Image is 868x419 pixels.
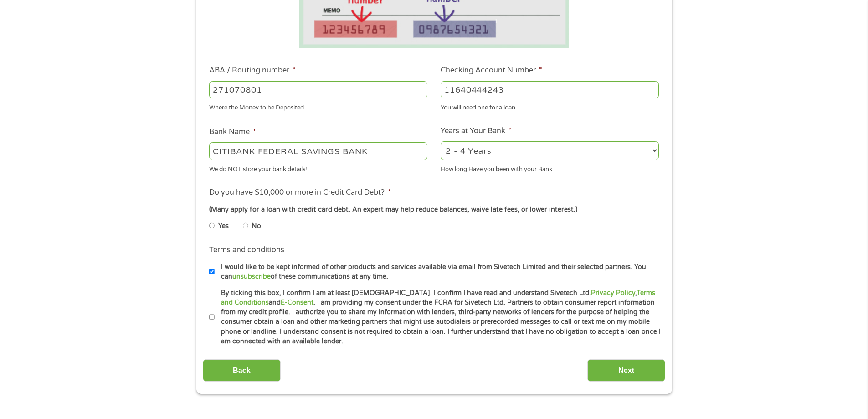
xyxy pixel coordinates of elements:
label: ABA / Routing number [209,66,296,75]
a: Privacy Policy [591,289,635,297]
div: Where the Money to be Deposited [209,100,427,113]
input: 345634636 [441,81,659,98]
label: No [252,221,261,231]
div: How long Have you been with your Bank [441,161,659,174]
input: 263177916 [209,81,427,98]
input: Next [587,359,665,382]
label: Yes [218,221,229,231]
input: Back [203,359,281,382]
label: By ticking this box, I confirm I am at least [DEMOGRAPHIC_DATA]. I confirm I have read and unders... [215,288,662,347]
div: (Many apply for a loan with credit card debt. An expert may help reduce balances, waive late fees... [209,205,658,215]
label: Checking Account Number [441,66,542,75]
div: We do NOT store your bank details! [209,161,427,174]
div: You will need one for a loan. [441,100,659,113]
label: Years at Your Bank [441,126,512,136]
label: Terms and conditions [209,245,284,255]
a: Terms and Conditions [221,289,655,306]
label: Bank Name [209,127,256,137]
a: E-Consent [281,299,313,306]
label: I would like to be kept informed of other products and services available via email from Sivetech... [215,262,662,282]
a: unsubscribe [232,273,271,280]
label: Do you have $10,000 or more in Credit Card Debt? [209,188,391,197]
